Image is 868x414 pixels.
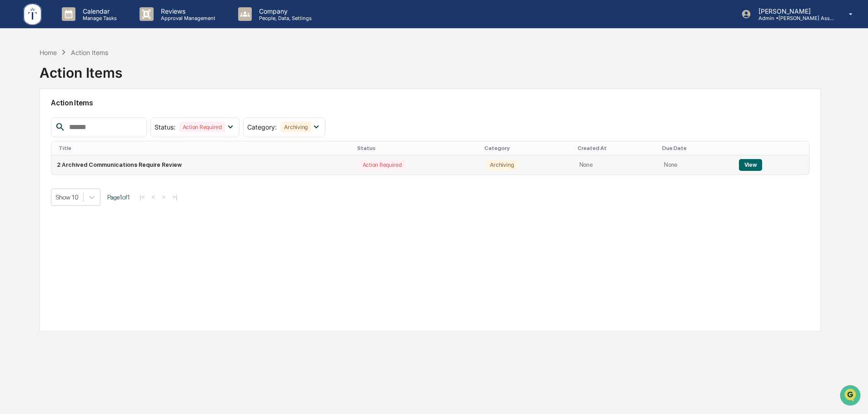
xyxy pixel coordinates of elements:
p: Company [252,7,316,15]
img: Cameron Burns [9,115,24,130]
div: Title [59,145,349,151]
a: 🔎Data Lookup [5,175,61,191]
img: 1746055101610-c473b297-6a78-478c-a979-82029cc54cd1 [18,124,25,131]
span: Page 1 of 1 [107,194,130,201]
div: Created At [578,145,655,151]
button: See all [141,99,165,110]
div: 🖐️ [9,162,16,170]
span: Category : [247,123,277,131]
a: Powered byPylon [64,200,110,208]
p: Admin • [PERSON_NAME] Asset Management LLC [751,15,836,21]
button: < [149,193,158,201]
div: 🗄️ [66,162,73,170]
div: Archiving [280,122,311,132]
input: Clear [24,41,150,51]
div: Action Items [40,57,122,81]
span: Data Lookup [18,179,57,188]
td: None [574,155,659,175]
h2: Action Items [51,99,809,107]
a: 🗄️Attestations [62,158,116,174]
img: 1746055101610-c473b297-6a78-478c-a979-82029cc54cd1 [9,70,25,86]
p: Approval Management [154,15,220,21]
button: Start new chat [155,72,165,83]
div: We're available if you need us! [31,79,115,86]
div: Action Required [179,122,225,132]
button: > [159,193,168,201]
td: 2 Archived Communications Require Review [51,155,353,175]
button: View [739,159,762,171]
span: Status : [155,123,175,131]
img: logo [22,2,44,27]
div: Home [40,49,57,56]
td: None [658,155,733,175]
span: • [75,124,79,131]
p: [PERSON_NAME] [751,7,836,15]
div: Past conversations [9,101,58,108]
div: Action Required [359,160,405,170]
a: View [739,161,762,168]
span: [DATE] [80,124,99,131]
p: Reviews [154,7,220,15]
div: Archiving [486,160,517,170]
div: Due Date [662,145,729,151]
span: Preclearance [18,161,59,170]
span: Pylon [90,201,110,208]
iframe: Open customer support [839,384,863,409]
div: Action Items [71,49,108,56]
div: Status [357,145,478,151]
div: Start new chat [31,70,149,79]
p: Calendar [75,7,121,15]
div: 🔎 [9,180,16,187]
p: Manage Tasks [75,15,121,21]
span: Attestations [75,161,113,170]
button: >| [170,193,180,201]
span: [PERSON_NAME] [28,124,74,131]
a: 🖐️Preclearance [5,158,62,174]
p: How can we help? [9,19,165,34]
p: People, Data, Settings [252,15,316,21]
button: |< [137,193,147,201]
div: Category [484,145,570,151]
